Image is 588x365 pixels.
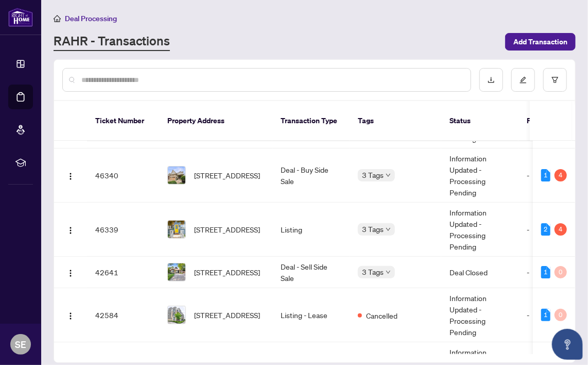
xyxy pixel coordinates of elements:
button: Add Transaction [505,33,576,51]
td: 42584 [87,288,159,342]
span: [STREET_ADDRESS] [194,309,260,321]
span: down [386,270,391,275]
td: Deal - Sell Side Sale [272,257,350,288]
img: Logo [66,269,75,277]
th: Ticket Number [87,101,159,141]
th: Tags [350,101,441,141]
img: thumbnail-img [168,167,185,184]
td: Listing - Lease [272,288,350,342]
td: Information Updated - Processing Pending [441,288,518,342]
span: 3 Tags [362,169,384,181]
span: edit [520,76,527,84]
span: [STREET_ADDRESS] [194,170,260,181]
img: Logo [66,312,75,320]
img: thumbnail-img [168,306,185,324]
img: Logo [66,172,75,180]
button: Logo [62,264,79,280]
td: 46340 [87,148,159,203]
span: down [386,173,391,178]
span: 3 Tags [362,223,384,235]
td: 42641 [87,257,159,288]
button: edit [511,68,535,92]
a: RAHR - Transactions [54,32,170,51]
span: [STREET_ADDRESS] [194,267,260,278]
div: 4 [555,169,567,181]
span: Cancelled [366,310,397,321]
img: Logo [66,226,75,235]
span: 3 Tags [362,266,384,278]
img: thumbnail-img [168,221,185,238]
td: - [518,288,580,342]
button: Logo [62,307,79,323]
button: Open asap [552,329,583,360]
td: - [518,257,580,288]
div: 0 [555,266,567,278]
img: thumbnail-img [168,263,185,281]
img: logo [8,8,33,27]
button: Logo [62,221,79,238]
th: Property Address [159,101,272,141]
div: 1 [541,169,550,181]
td: - [518,203,580,257]
div: 1 [541,309,550,321]
td: 46339 [87,203,159,257]
td: Information Updated - Processing Pending [441,203,518,257]
span: download [488,76,495,84]
div: 0 [555,309,567,321]
button: Logo [62,167,79,184]
td: Deal - Buy Side Sale [272,148,350,203]
span: [STREET_ADDRESS] [194,224,260,235]
div: 1 [541,266,550,278]
button: filter [543,68,567,92]
span: filter [551,76,559,84]
th: Transaction Type [272,101,350,141]
div: 2 [541,223,550,236]
span: SE [15,337,26,352]
span: home [54,15,61,22]
span: down [386,227,391,232]
th: Status [441,101,518,141]
th: Project Name [518,101,580,141]
td: Listing [272,203,350,257]
div: 4 [555,223,567,236]
span: Deal Processing [65,14,117,23]
td: - [518,148,580,203]
td: Deal Closed [441,257,518,288]
td: Information Updated - Processing Pending [441,148,518,203]
button: download [479,68,503,92]
span: Add Transaction [513,34,567,50]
